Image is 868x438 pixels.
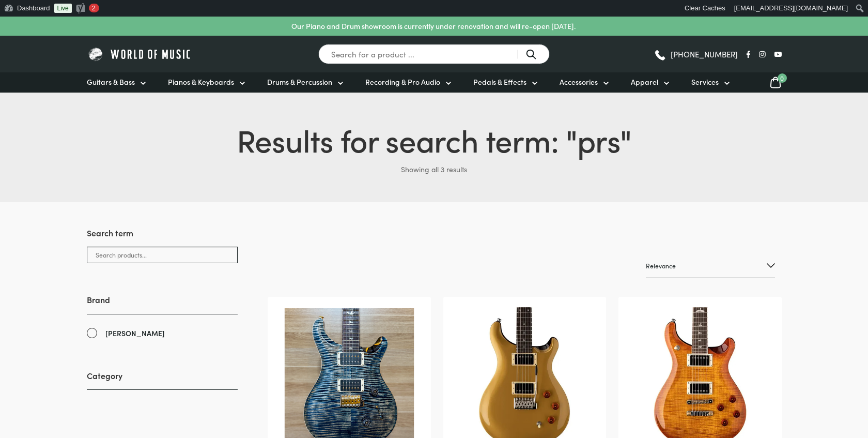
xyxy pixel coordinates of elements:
[778,73,787,83] span: 0
[267,77,332,87] span: Drums & Percussion
[646,254,775,278] select: Shop order
[631,77,658,87] span: Apparel
[87,117,782,161] h1: Results for search term: " "
[87,161,782,177] p: Showing all 3 results
[318,44,550,64] input: Search for a product ...
[87,227,238,247] h3: Search term
[671,50,738,58] span: [PHONE_NUMBER]
[654,47,738,62] a: [PHONE_NUMBER]
[691,77,719,87] span: Services
[87,46,193,62] img: World of Music
[87,77,135,87] span: Guitars & Bass
[87,327,238,339] a: [PERSON_NAME]
[577,117,620,161] span: prs
[87,247,238,263] input: Search products...
[87,294,238,314] h3: Brand
[718,324,868,438] iframe: Chat with our support team
[87,370,238,390] h3: Category
[473,77,526,87] span: Pedals & Effects
[105,327,165,339] span: [PERSON_NAME]
[291,21,576,32] p: Our Piano and Drum showroom is currently under renovation and will re-open [DATE].
[365,77,440,87] span: Recording & Pro Audio
[168,77,234,87] span: Pianos & Keyboards
[87,294,238,339] div: Brand
[560,77,598,87] span: Accessories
